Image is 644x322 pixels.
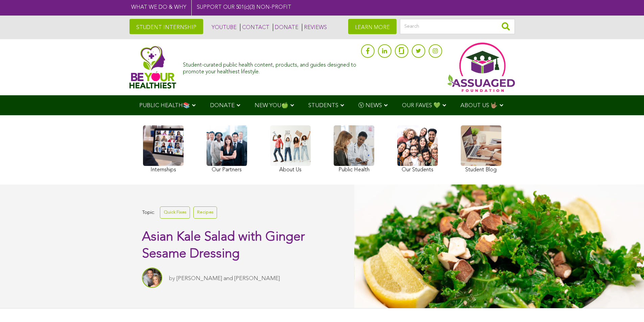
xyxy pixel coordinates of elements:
[129,19,203,34] a: STUDENT INTERNSHIP
[160,206,190,218] a: Quick Fixes
[210,103,235,108] span: DONATE
[255,103,288,108] span: NEW YOU🍏
[358,103,382,108] span: Ⓥ NEWS
[210,24,237,31] a: YOUTUBE
[273,24,299,31] a: DONATE
[142,268,162,288] img: Craig and Jenny D.
[348,19,397,34] a: LEARN MORE
[139,103,190,108] span: PUBLIC HEALTH📚
[129,46,176,89] img: Assuaged
[176,276,280,281] a: [PERSON_NAME] and [PERSON_NAME]
[169,276,175,281] span: by
[308,103,338,108] span: STUDENTS
[402,103,440,108] span: OUR FAVES 💚
[400,19,515,34] input: Search
[129,95,515,115] div: Navigation Menu
[193,206,217,218] a: Recipes
[460,103,498,108] span: ABOUT US 🤟🏽
[142,231,305,261] span: Asian Kale Salad with Ginger Sesame Dressing
[240,24,269,31] a: CONTACT
[183,59,357,75] div: Student-curated public health content, products, and guides designed to promote your healthiest l...
[610,290,644,322] iframe: Chat Widget
[142,208,155,217] span: Topic:
[399,47,404,54] img: glassdoor
[302,24,327,31] a: REVIEWS
[447,43,515,92] img: Assuaged App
